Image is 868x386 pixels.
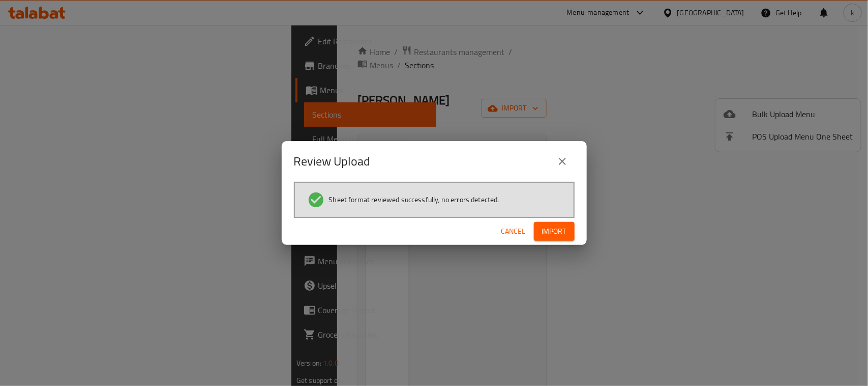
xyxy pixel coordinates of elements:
[294,153,371,170] h2: Review Upload
[497,222,530,241] button: Cancel
[501,225,526,238] span: Cancel
[329,195,499,205] span: Sheet format reviewed successfully, no errors detected.
[550,149,575,174] button: close
[542,225,566,238] span: Import
[534,222,575,241] button: Import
